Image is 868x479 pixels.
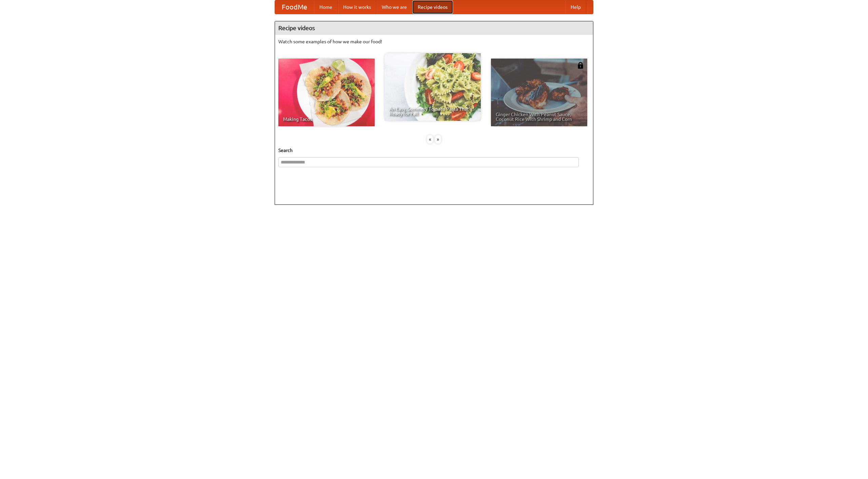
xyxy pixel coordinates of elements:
img: 483408.png [577,62,584,69]
a: Recipe videos [412,0,453,14]
div: » [435,135,441,144]
a: An Easy, Summery Tomato Pasta That's Ready for Fall [384,53,481,121]
p: Watch some examples of how we make our food! [278,38,590,45]
div: « [427,135,433,144]
h4: Recipe videos [275,21,593,35]
a: FoodMe [275,0,314,14]
a: Help [565,0,586,14]
a: Who we are [376,0,412,14]
a: How it works [338,0,376,14]
span: An Easy, Summery Tomato Pasta That's Ready for Fall [389,107,476,116]
a: Home [314,0,338,14]
h5: Search [278,147,590,154]
span: Making Tacos [283,117,370,122]
a: Making Tacos [278,59,375,126]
